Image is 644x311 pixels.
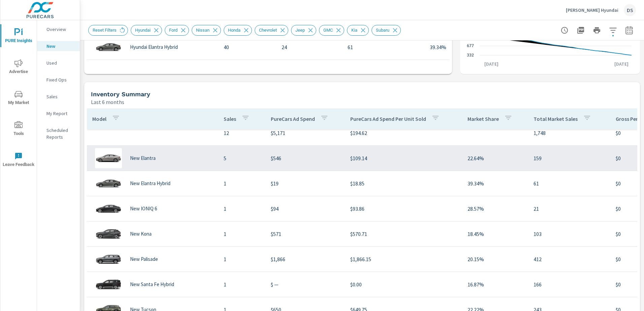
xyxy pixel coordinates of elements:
div: Honda [224,25,252,36]
p: 39.34% [430,43,488,51]
p: 28.57% [468,205,523,213]
p: New Palisade [130,256,158,262]
div: Used [37,58,80,68]
span: Tools [2,121,35,138]
p: PureCars Ad Spend [271,115,315,122]
span: GMC [319,28,337,33]
span: Ford [165,28,182,33]
button: Apply Filters [606,24,620,37]
img: glamour [95,173,122,194]
p: 24 [282,43,337,51]
p: 12 [224,129,260,137]
p: 18.45% [468,230,523,238]
p: 1,748 [534,129,605,137]
span: Jeep [291,28,309,33]
p: [PERSON_NAME] Hyundai [566,7,618,13]
p: New Elantra Hybrid [130,180,170,186]
div: Fixed Ops [37,75,80,85]
button: "Export Report to PDF" [574,24,587,37]
div: DS [624,4,636,16]
button: Print Report [590,24,604,37]
span: Honda [224,28,245,33]
span: Reset Filters [89,28,121,33]
p: 40 [224,43,271,51]
p: 1 [224,230,260,238]
div: Jeep [291,25,316,36]
span: Kia [347,28,361,33]
p: 1 [224,179,260,187]
p: 39.34% [468,179,523,187]
span: Chevrolet [255,28,281,33]
p: $0.00 [350,280,457,288]
span: Hyundai [131,28,155,33]
p: 103 [534,230,605,238]
div: GMC [319,25,344,36]
p: $93.86 [350,205,457,213]
p: 159 [534,154,605,162]
p: 16.87% [468,280,523,288]
p: Overview [46,26,74,33]
p: 1 [224,205,260,213]
p: Market Share [468,115,499,122]
div: Sales [37,92,80,102]
span: Nissan [192,28,214,33]
p: $94 [271,205,340,213]
img: glamour [95,224,122,244]
text: 332 [467,53,474,58]
p: $1,866.15 [350,255,457,263]
div: nav menu [0,20,37,175]
p: 20.15% [468,255,523,263]
p: Total Market Sales [534,115,578,122]
div: Overview [37,24,80,34]
p: 1 [224,280,260,288]
div: New [37,41,80,51]
img: glamour [95,199,122,219]
p: $18.85 [350,179,457,187]
button: Select Date Range [622,24,636,37]
p: $571 [271,230,340,238]
div: Scheduled Reports [37,125,80,142]
p: 412 [534,255,605,263]
div: My Report [37,108,80,118]
p: $546 [271,154,340,162]
img: glamour [95,249,122,269]
p: New Santa Fe Hybrid [130,281,174,287]
p: Sales [224,115,236,122]
span: My Market [2,90,35,107]
p: $570.71 [350,230,457,238]
p: Last 6 months [91,98,124,106]
p: New Kona [130,231,152,237]
span: PURE Insights [2,28,35,45]
p: Hyundai Elantra Hybrid [130,44,178,50]
p: PureCars Ad Spend Per Unit Sold [350,115,426,122]
p: 61 [348,43,419,51]
p: Model [92,115,106,122]
div: Nissan [192,25,221,36]
p: Used [46,60,74,66]
p: 5 [224,154,260,162]
p: 166 [534,280,605,288]
p: $19 [271,179,340,187]
div: Kia [347,25,369,36]
p: $194.62 [350,129,457,137]
p: 21 [534,205,605,213]
img: glamour [95,274,122,295]
p: Sales [46,93,74,100]
p: 61 [534,179,605,187]
span: Advertise [2,59,35,76]
div: Ford [165,25,189,36]
span: Leave Feedback [2,152,35,169]
p: [DATE] [480,61,503,67]
p: $1,866 [271,255,340,263]
div: Hyundai [131,25,162,36]
p: My Report [46,110,74,117]
p: Fixed Ops [46,76,74,83]
p: Scheduled Reports [46,127,74,140]
p: 22.64% [468,154,523,162]
div: Reset Filters [88,25,128,36]
span: Subaru [372,28,393,33]
p: 1 [224,255,260,263]
div: Subaru [372,25,401,36]
p: New IONIQ 6 [130,206,157,212]
p: $109.14 [350,154,457,162]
